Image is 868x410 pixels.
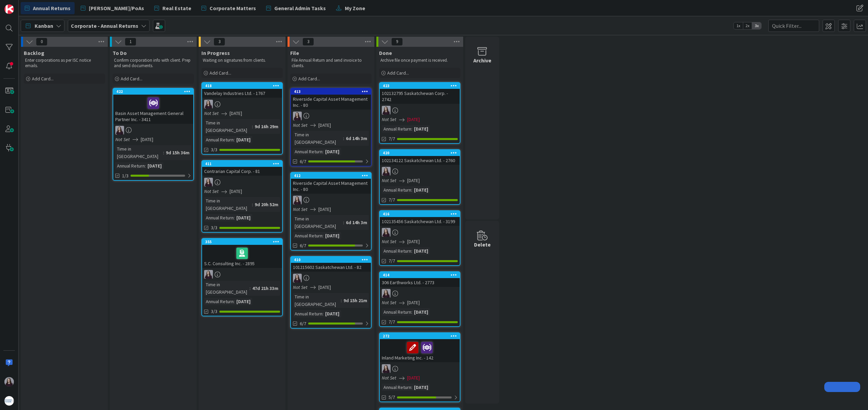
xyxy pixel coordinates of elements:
[146,162,163,170] div: [DATE]
[115,162,145,170] div: Annual Return
[202,161,282,167] div: 411
[411,125,412,133] span: :
[211,224,217,231] span: 3/3
[412,384,430,391] div: [DATE]
[474,240,491,249] div: Delete
[204,281,250,296] div: Time in [GEOGRAPHIC_DATA]
[89,4,144,12] span: [PERSON_NAME]/PoAs
[380,278,460,287] div: 306 Earthworks Ltd. - 2773
[141,136,153,143] span: [DATE]
[387,70,409,76] span: Add Card...
[21,2,75,14] a: Annual Returns
[318,284,331,291] span: [DATE]
[343,219,344,226] span: :
[768,20,819,32] input: Quick Filter...
[293,122,308,128] i: Not Set
[162,4,191,12] span: Real Estate
[210,4,256,12] span: Corporate Matters
[382,299,396,306] i: Not Set
[380,333,460,339] div: 272
[382,116,396,122] i: Not Set
[332,2,369,14] a: My Zone
[253,123,280,130] div: 9d 16h 29m
[35,22,53,30] span: Kanban
[204,214,234,221] div: Annual Return
[121,76,142,82] span: Add Card...
[4,396,14,406] img: avatar
[380,364,460,373] div: BC
[293,196,302,204] img: BC
[291,196,371,204] div: BC
[204,298,234,305] div: Annual Return
[204,270,213,279] img: BC
[251,285,280,292] div: 47d 21h 33m
[293,131,343,146] div: Time in [GEOGRAPHIC_DATA]
[291,263,371,272] div: 101215602 Saskatchewan Ltd. - 82
[300,158,306,165] span: 6/7
[293,274,302,282] img: BC
[389,318,395,326] span: 7/7
[291,173,371,179] div: 412
[382,177,396,183] i: Not Set
[114,58,193,69] p: Confirm corporation info with client. Prep and send documents.
[380,228,460,237] div: BC
[342,297,369,304] div: 9d 15h 21m
[203,58,281,63] p: Waiting on signatures from clients.
[293,148,322,155] div: Annual Return
[380,211,460,226] div: 416102135456 Saskatchewan Ltd. - 3199
[291,179,371,194] div: Riverside Capital Asset Management Inc. - 80
[252,201,253,208] span: :
[382,228,391,237] img: BC
[202,167,282,176] div: Contrarian Capital Corp. - 81
[382,289,391,298] img: BC
[383,334,460,338] div: 272
[323,232,341,239] div: [DATE]
[202,239,282,245] div: 355
[412,186,430,194] div: [DATE]
[234,298,235,305] span: :
[202,83,282,89] div: 418
[323,148,341,155] div: [DATE]
[389,394,395,401] span: 5/7
[204,119,252,134] div: Time in [GEOGRAPHIC_DATA]
[743,22,752,29] span: 2x
[382,384,411,391] div: Annual Return
[293,112,302,120] img: BC
[150,2,195,14] a: Real Estate
[234,136,235,143] span: :
[382,364,391,373] img: BC
[291,257,371,263] div: 410
[412,125,430,133] div: [DATE]
[382,375,396,381] i: Not Set
[389,196,395,203] span: 7/7
[113,89,193,124] div: 422Basin Asset Management General Partner Inc. - 3411
[204,178,213,187] img: BC
[411,384,412,391] span: :
[380,211,460,217] div: 416
[202,100,282,109] div: BC
[380,272,460,287] div: 414306 Earthworks Ltd. - 2773
[250,285,251,292] span: :
[24,50,44,56] span: Backlog
[211,146,217,153] span: 3/3
[291,89,371,95] div: 413
[380,167,460,176] div: BC
[382,247,411,255] div: Annual Return
[235,298,252,305] div: [DATE]
[291,95,371,110] div: Riverside Capital Asset Management Inc. - 80
[116,89,193,94] div: 422
[33,4,71,12] span: Annual Returns
[291,112,371,120] div: BC
[412,308,430,316] div: [DATE]
[113,126,193,135] div: BC
[235,214,252,221] div: [DATE]
[122,172,129,179] span: 1/3
[322,310,323,317] span: :
[292,58,370,69] p: File Annual Return and send invoice to clients.
[411,247,412,255] span: :
[389,257,395,265] span: 7/7
[344,135,369,142] div: 6d 14h 3m
[202,245,282,268] div: S.C. Consulting Inc. - 2895
[204,110,219,116] i: Not Set
[214,38,225,46] span: 3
